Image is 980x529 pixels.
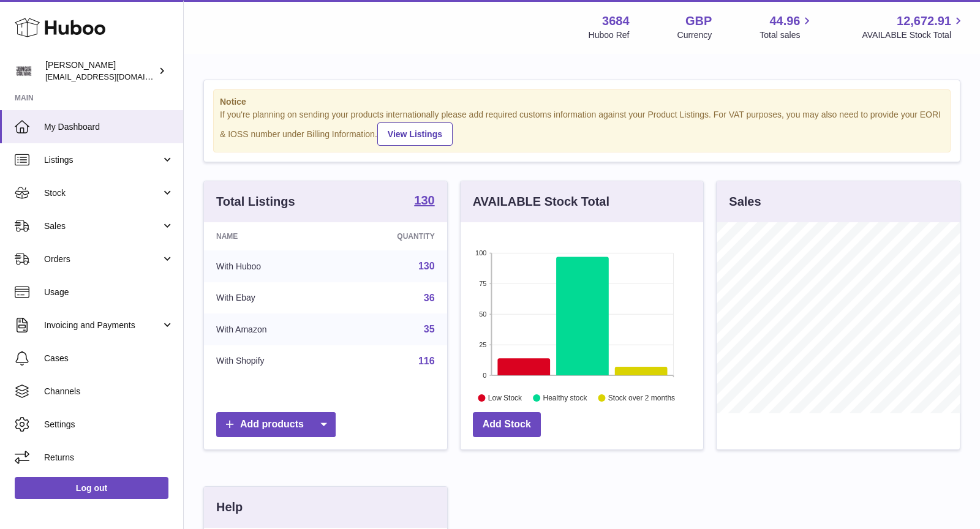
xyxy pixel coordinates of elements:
span: My Dashboard [44,121,174,133]
h3: Help [216,499,243,516]
span: Returns [44,452,174,463]
div: [PERSON_NAME] [45,59,156,83]
td: With Shopify [204,345,337,377]
a: 12,672.91 AVAILABLE Stock Total [862,13,965,41]
a: 130 [418,261,435,271]
span: Channels [44,386,174,397]
span: 12,672.91 [897,13,951,29]
span: 44.96 [769,13,800,29]
th: Quantity [337,222,447,250]
text: Stock over 2 months [608,394,675,402]
img: theinternationalventure@gmail.com [15,62,33,80]
a: 36 [424,293,435,303]
td: With Ebay [204,282,337,314]
a: 130 [414,194,434,209]
div: If you're planning on sending your products internationally please add required customs informati... [220,109,944,146]
span: [EMAIL_ADDRESS][DOMAIN_NAME] [45,72,180,81]
text: Healthy stock [543,394,587,402]
text: 75 [479,280,486,287]
td: With Amazon [204,313,337,345]
span: Total sales [759,29,814,41]
text: 25 [479,341,486,348]
h3: Sales [729,193,761,210]
span: Stock [44,187,161,199]
span: Settings [44,419,174,430]
strong: GBP [685,13,712,29]
h3: Total Listings [216,193,295,210]
a: 116 [418,356,435,366]
div: Currency [677,29,712,41]
text: 0 [483,372,486,379]
span: Invoicing and Payments [44,320,161,331]
a: 44.96 Total sales [759,13,814,41]
text: Low Stock [488,394,522,402]
a: Add products [216,412,336,437]
h3: AVAILABLE Stock Total [473,193,609,210]
text: 100 [475,249,486,257]
div: Huboo Ref [589,29,630,41]
span: Usage [44,287,174,298]
span: Cases [44,353,174,364]
strong: 130 [414,194,434,206]
strong: Notice [220,96,944,108]
span: Listings [44,154,161,166]
text: 50 [479,310,486,318]
span: Sales [44,220,161,232]
th: Name [204,222,337,250]
strong: 3684 [602,13,630,29]
td: With Huboo [204,250,337,282]
a: Log out [15,477,168,499]
a: Add Stock [473,412,541,437]
a: View Listings [377,122,453,146]
a: 35 [424,324,435,334]
span: Orders [44,253,161,265]
span: AVAILABLE Stock Total [862,29,965,41]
